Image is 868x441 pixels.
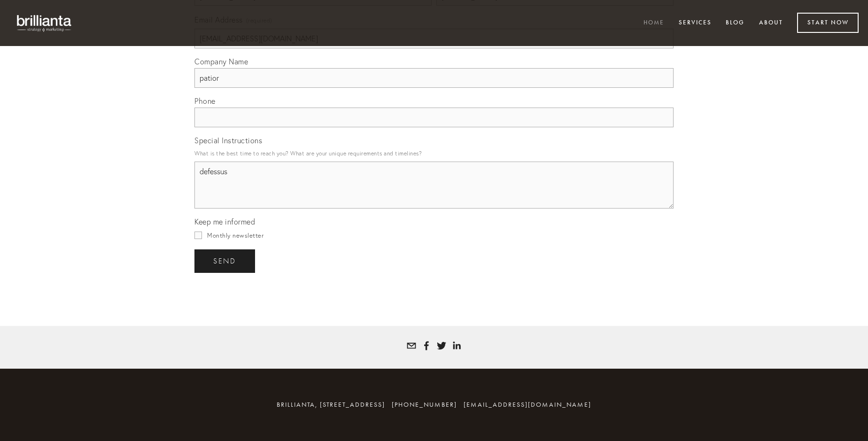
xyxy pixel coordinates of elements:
a: [EMAIL_ADDRESS][DOMAIN_NAME] [464,401,591,409]
a: Services [673,15,718,31]
a: Home [637,15,670,31]
span: Monthly newsletter [207,232,263,239]
img: brillianta - research, strategy, marketing [9,9,80,37]
a: tatyana@brillianta.com [407,341,416,350]
span: Phone [194,96,216,106]
a: Start Now [797,13,859,33]
textarea: defessus [194,162,674,209]
a: Tatyana White [452,341,461,350]
span: Special Instructions [194,136,262,145]
input: Monthly newsletter [194,232,202,239]
span: brillianta, [STREET_ADDRESS] [277,401,385,409]
a: Blog [720,15,751,31]
span: send [213,257,236,265]
a: About [753,15,789,31]
a: Tatyana Bolotnikov White [422,341,431,350]
span: [PHONE_NUMBER] [392,401,457,409]
span: Company Name [194,57,248,66]
button: sendsend [194,249,255,273]
span: Keep me informed [194,217,255,226]
p: What is the best time to reach you? What are your unique requirements and timelines? [194,147,674,160]
a: Tatyana White [437,341,446,350]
